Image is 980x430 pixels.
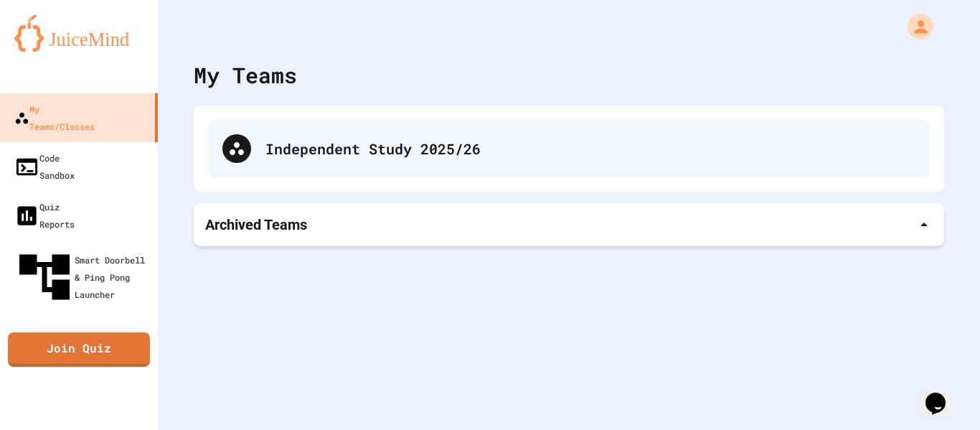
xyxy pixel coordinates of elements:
[14,149,75,184] div: Code Sandbox
[8,332,150,367] a: Join Quiz
[194,59,297,91] div: My Teams
[14,101,95,135] div: My Teams/Classes
[208,120,930,177] div: Independent Study 2025/26
[265,138,915,159] div: Independent Study 2025/26
[14,14,143,52] img: logo-orange.svg
[892,10,937,43] div: My Account
[14,247,152,307] div: Smart Doorbell & Ping Pong Launcher
[14,198,75,233] div: Quiz Reports
[205,215,307,235] p: Archived Teams
[920,373,966,416] iframe: chat widget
